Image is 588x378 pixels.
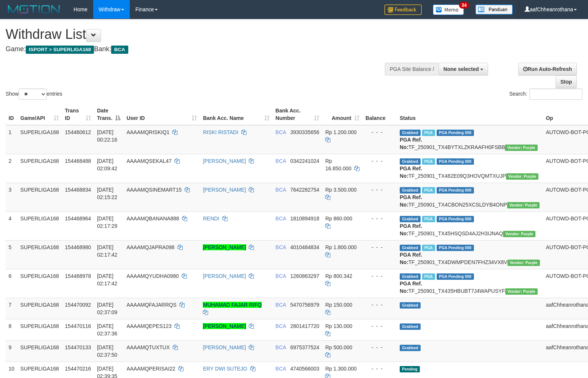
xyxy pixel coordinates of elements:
[290,244,320,250] span: Copy 4010484834 to clipboard
[18,183,62,211] td: SUPERLIGA168
[97,216,117,229] span: [DATE] 02:17:29
[422,130,435,136] span: Marked by aafnonsreyleab
[203,244,246,250] a: [PERSON_NAME]
[6,104,18,125] th: ID
[365,244,394,251] div: - - -
[18,211,62,240] td: SUPERLIGA168
[126,366,175,372] span: AAAAMQPERISAI22
[506,173,538,180] span: Vendor URL: https://trx4.1velocity.biz
[18,240,62,269] td: SUPERLIGA168
[203,302,261,308] a: MUHAMAD FAJAR RIFQ
[397,240,543,269] td: TF_250901_TX4DWMPDEN7FHZ34VX8V
[422,273,435,280] span: Marked by aafchoeunmanni
[65,244,91,250] span: 154468980
[290,187,320,193] span: Copy 7642282754 to clipboard
[365,272,394,280] div: - - -
[400,252,422,265] b: PGA Ref. No:
[6,319,18,340] td: 8
[126,244,174,250] span: AAAAMQJAPRA098
[200,104,272,125] th: Bank Acc. Name: activate to sort column ascending
[97,323,117,337] span: [DATE] 02:37:36
[400,273,421,280] span: Grabbed
[365,365,394,372] div: - - -
[437,158,474,165] span: PGA Pending
[325,273,352,279] span: Rp 800.342
[97,273,117,286] span: [DATE] 02:17:42
[6,340,18,362] td: 9
[65,302,91,308] span: 154470092
[276,244,286,250] span: BCA
[437,130,474,136] span: PGA Pending
[290,273,320,279] span: Copy 1260863297 to clipboard
[384,4,422,15] img: Feedback.jpg
[437,216,474,222] span: PGA Pending
[325,366,356,372] span: Rp 1.300.000
[126,302,176,308] span: AAAAMQFAJARRQS
[97,187,117,200] span: [DATE] 02:15:22
[26,46,94,54] span: ISPORT > SUPERLIGA168
[126,129,169,135] span: AAAAMQRISKIQ1
[400,223,422,236] b: PGA Ref. No:
[65,273,91,279] span: 154468978
[203,216,219,221] a: RENDI
[325,158,351,171] span: Rp 16.850.000
[290,366,320,372] span: Copy 4740566003 to clipboard
[437,187,474,193] span: PGA Pending
[438,63,488,75] button: None selected
[290,158,320,164] span: Copy 0342241024 to clipboard
[397,269,543,298] td: TF_250901_TX435HBUBT7J4WAPUSYF
[290,129,320,135] span: Copy 3930335656 to clipboard
[276,158,286,164] span: BCA
[18,104,62,125] th: Game/API: activate to sort column ascending
[65,344,91,350] span: 154470133
[400,187,421,193] span: Grabbed
[276,366,286,372] span: BCA
[397,154,543,183] td: TF_250901_TX482E09Q3HOVQMTXUJP
[325,302,352,308] span: Rp 150.000
[123,104,200,125] th: User ID: activate to sort column ascending
[475,4,513,15] img: panduan.png
[365,215,394,222] div: - - -
[509,89,582,100] label: Search:
[365,186,394,193] div: - - -
[18,154,62,183] td: SUPERLIGA168
[433,4,464,15] img: Button%20Memo.svg
[18,340,62,362] td: SUPERLIGA168
[325,323,352,329] span: Rp 130.000
[6,4,62,15] img: MOTION_logo.png
[126,323,172,329] span: AAAAMQEPES123
[276,187,286,193] span: BCA
[6,154,18,183] td: 2
[362,104,397,125] th: Balance
[529,89,582,100] input: Search:
[203,187,246,193] a: [PERSON_NAME]
[62,104,94,125] th: Trans ID: activate to sort column ascending
[325,129,356,135] span: Rp 1.200.000
[507,260,540,266] span: Vendor URL: https://trx4.1velocity.biz
[400,366,420,372] span: Pending
[290,216,320,221] span: Copy 1810894918 to clipboard
[6,27,384,42] h1: Withdraw List
[400,130,421,136] span: Grabbed
[6,183,18,211] td: 3
[400,345,421,351] span: Grabbed
[290,302,320,308] span: Copy 5470756979 to clipboard
[18,298,62,319] td: SUPERLIGA168
[400,158,421,165] span: Grabbed
[422,187,435,193] span: Marked by aafnonsreyleab
[203,366,247,372] a: ERY DWI SUTEJO
[65,158,91,164] span: 154468488
[443,66,479,72] span: None selected
[203,158,246,164] a: [PERSON_NAME]
[6,269,18,298] td: 6
[276,323,286,329] span: BCA
[400,194,422,208] b: PGA Ref. No:
[400,281,422,294] b: PGA Ref. No:
[65,323,91,329] span: 154470116
[65,187,91,193] span: 154468834
[437,273,474,280] span: PGA Pending
[325,344,352,350] span: Rp 500.000
[325,187,356,193] span: Rp 3.500.000
[97,344,117,358] span: [DATE] 02:37:50
[203,344,246,350] a: [PERSON_NAME]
